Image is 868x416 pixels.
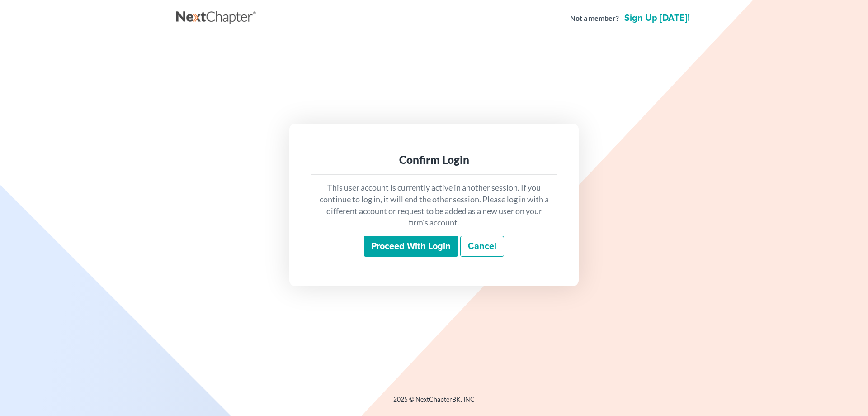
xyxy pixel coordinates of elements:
[364,236,458,257] input: Proceed with login
[318,182,550,229] p: This user account is currently active in another session. If you continue to log in, it will end ...
[623,14,692,23] a: Sign up [DATE]!
[570,13,619,24] strong: Not a member?
[176,395,692,411] div: 2025 © NextChapterBK, INC
[318,153,550,167] div: Confirm Login
[460,236,504,257] a: Cancel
